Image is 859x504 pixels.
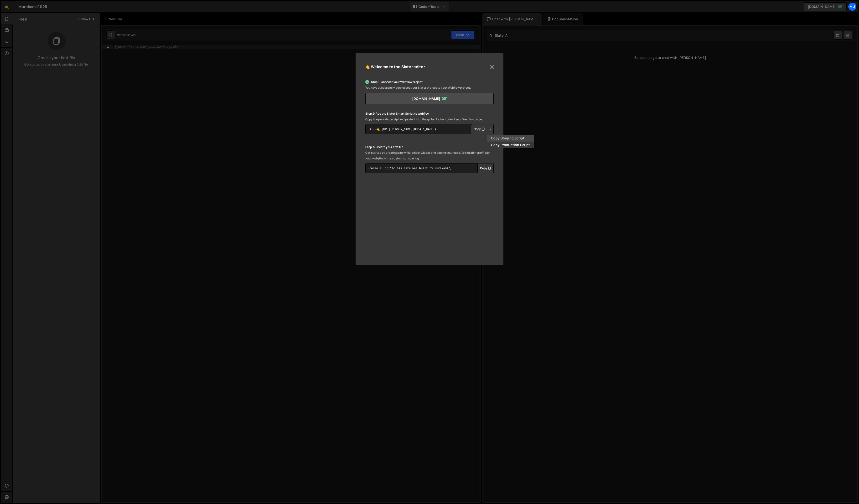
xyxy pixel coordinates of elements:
[365,184,494,256] iframe: YouTube video player
[487,142,534,148] a: Copy Production Script
[477,163,494,173] button: Copy
[365,85,494,91] p: You have successfully connected your Slater project to your Webflow project.
[477,163,494,173] div: Button group with nested dropdown
[471,124,487,134] button: Copy
[365,63,425,71] h5: 🤙 Welcome to the Slater editor
[487,135,534,142] a: Copy Staging Script
[365,117,494,122] p: Copy the provided script and paste it into the global footer code of your Webflow project.
[365,79,494,85] p: Step 1: Connect your Webflow project
[848,2,857,11] a: Mu
[365,150,494,161] p: Get started by creating a new file, select Global, and adding your code. To kick things off, sign...
[365,93,494,104] a: [DOMAIN_NAME]
[471,124,494,134] div: Button group with nested dropdown
[365,163,494,173] textarea: console.log("%cThis site was built by Murakami", "background:blue;color:#fff;padding: 8px;");
[365,124,494,134] textarea: <!--🤙 [URL][PERSON_NAME][DOMAIN_NAME]> <script>document.addEventListener("DOMContentLoaded", func...
[488,63,496,71] button: Close
[365,144,494,150] p: Step 3: Create your first file
[365,111,494,117] p: Step 2: Add the Slater Smart Script to Webflow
